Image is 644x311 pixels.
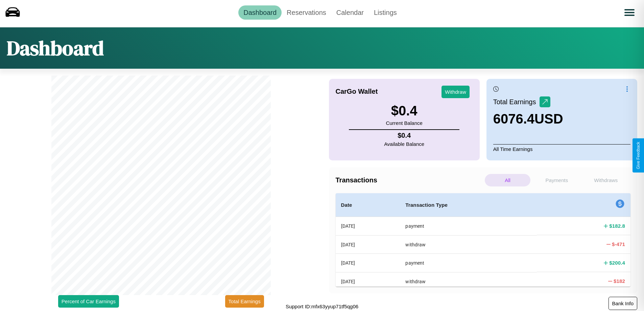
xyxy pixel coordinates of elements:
[636,142,641,169] div: Give Feedback
[609,297,637,310] button: Bank Info
[493,96,540,108] p: Total Earnings
[493,111,563,127] h3: 6076.4 USD
[386,103,422,118] h3: $ 0.4
[384,132,424,139] h4: $ 0.4
[282,5,331,20] a: Reservations
[286,302,358,311] p: Support ID: mfx63yyup71tf5qg06
[336,235,400,253] th: [DATE]
[400,254,537,272] th: payment
[341,201,395,209] h4: Date
[620,3,639,22] button: Open menu
[336,254,400,272] th: [DATE]
[336,88,378,95] h4: CarGo Wallet
[442,86,470,98] button: Withdraw
[331,5,369,20] a: Calendar
[225,295,264,308] button: Total Earnings
[609,222,625,229] h4: $ 182.8
[493,144,630,154] p: All Time Earnings
[386,118,422,128] p: Current Balance
[400,217,537,236] th: payment
[612,241,625,248] h4: $ -471
[336,272,400,290] th: [DATE]
[58,295,119,308] button: Percent of Car Earnings
[614,277,625,285] h4: $ 182
[336,217,400,236] th: [DATE]
[369,5,402,20] a: Listings
[400,235,537,253] th: withdraw
[405,201,531,209] h4: Transaction Type
[534,174,579,186] p: Payments
[238,5,282,20] a: Dashboard
[485,174,530,186] p: All
[384,139,424,149] p: Available Balance
[609,259,625,266] h4: $ 200.4
[336,176,483,184] h4: Transactions
[400,272,537,290] th: withdraw
[583,174,629,186] p: Withdraws
[7,34,104,62] h1: Dashboard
